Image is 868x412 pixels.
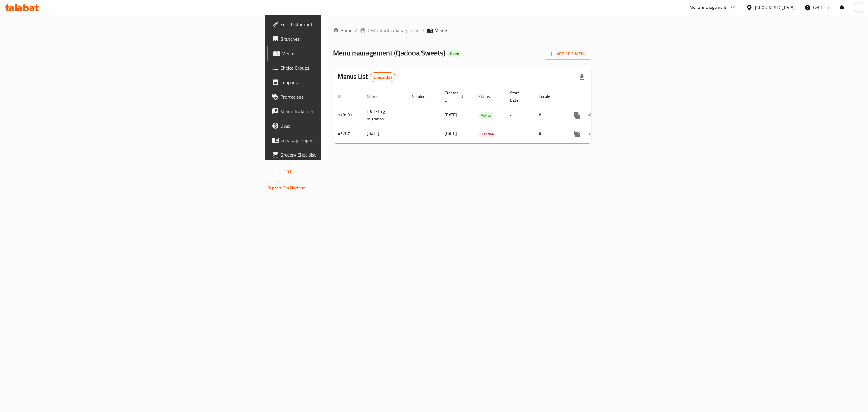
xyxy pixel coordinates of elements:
[448,51,461,56] span: Open
[539,93,558,100] span: Locale
[858,4,860,11] span: J
[281,50,405,57] span: Menus
[267,133,410,147] a: Coverage Report
[545,49,591,60] button: Add New Menu
[333,87,633,143] table: enhanced table
[338,72,395,82] h2: Menus List
[478,130,496,138] div: Inactive
[423,27,425,34] li: /
[412,93,432,100] span: Vendor
[584,127,599,141] button: Change Status
[367,93,385,100] span: Name
[280,79,405,86] span: Coupons
[445,89,466,104] span: Created On
[267,90,410,104] a: Promotions
[268,178,295,186] span: Get support on:
[280,137,405,144] span: Coverage Report
[445,111,457,119] span: [DATE]
[267,147,410,162] a: Grocery Checklist
[478,93,498,100] span: Status
[755,4,795,11] div: [GEOGRAPHIC_DATA]
[268,168,282,176] span: Version:
[445,130,457,138] span: [DATE]
[267,46,410,61] a: Menus
[280,35,405,43] span: Branches
[338,93,349,100] span: ID
[268,184,306,192] a: Support.OpsPlatform
[574,70,589,84] div: Export file
[584,108,599,122] button: Change Status
[565,87,633,106] th: Actions
[505,106,534,125] td: -
[283,168,293,176] span: 1.0.0
[570,108,584,122] button: more
[370,74,395,80] span: 2 record(s)
[570,127,584,141] button: more
[434,27,448,34] span: Menus
[267,104,410,119] a: Menu disclaimer
[370,72,396,82] div: Total records count
[280,122,405,129] span: Upsell
[267,32,410,46] a: Branches
[690,4,727,11] div: Menu-management
[267,61,410,75] a: Choice Groups
[448,50,461,57] div: Open
[333,27,591,34] nav: breadcrumb
[478,112,494,119] span: Active
[280,93,405,100] span: Promotions
[534,125,565,143] td: All
[534,106,565,125] td: All
[505,125,534,143] td: -
[280,21,405,28] span: Edit Restaurant
[478,131,496,138] span: Inactive
[267,17,410,32] a: Edit Restaurant
[280,151,405,158] span: Grocery Checklist
[280,108,405,115] span: Menu disclaimer
[510,89,527,104] span: Start Date
[280,64,405,71] span: Choice Groups
[549,50,587,58] span: Add New Menu
[267,75,410,90] a: Coupons
[267,119,410,133] a: Upsell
